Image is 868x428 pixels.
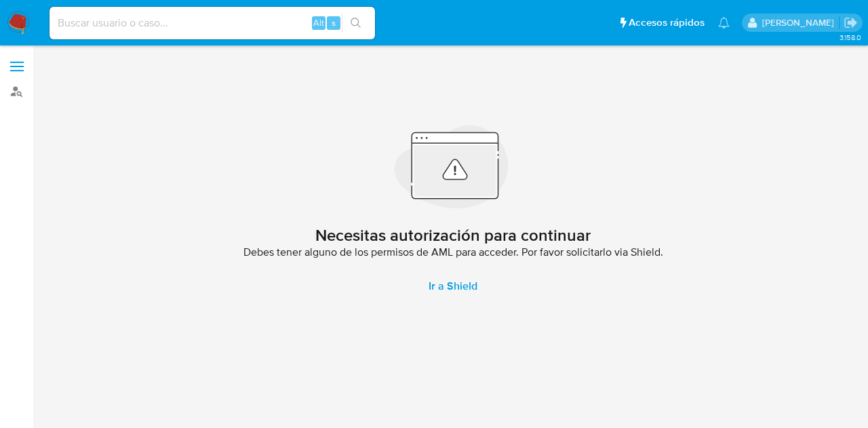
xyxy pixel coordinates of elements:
a: Notificaciones [718,17,730,28]
input: Buscar usuario o caso... [50,14,375,32]
span: Accesos rápidos [629,16,705,30]
h2: Necesitas autorización para continuar [315,225,591,246]
span: s [332,16,336,29]
a: Ir a Shield [412,270,494,303]
button: search-icon [342,14,370,33]
span: Alt [313,16,324,29]
a: Salir [844,16,858,30]
span: Debes tener alguno de los permisos de AML para acceder. Por favor solicitarlo via Shield. [243,246,663,259]
p: gloria.villasanti@mercadolibre.com [762,16,839,29]
span: Ir a Shield [429,270,477,303]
